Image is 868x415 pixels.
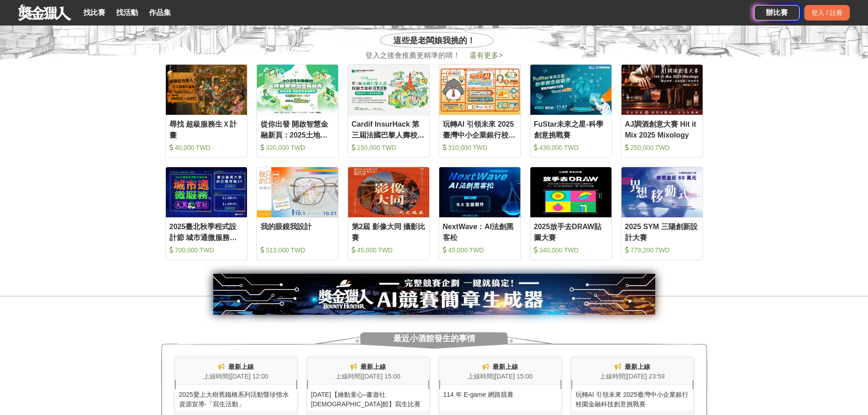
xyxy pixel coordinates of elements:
div: 45,000 TWD [352,246,426,255]
div: 40,000 TWD [169,143,243,152]
div: 玩轉AI 引領未來 2025臺灣中小企業銀行校園金融科技創意挑戰賽 [571,384,693,409]
a: Cover ImageFuStar未來之星-科學創意挑戰賽 430,000 TWD [530,64,612,158]
div: 779,200 TWD [625,246,699,255]
div: 第2屆 影像大同 攝影比賽 [352,221,426,242]
div: [DATE]【繪動童心–畫遊社[DEMOGRAPHIC_DATA]館】寫生比賽 [307,384,429,409]
span: 最近小酒館發生的事情 [393,328,475,348]
img: Cover Image [530,65,611,115]
a: Cover Image從你出發 開啟智慧金融新頁：2025土地銀行校園金融創意挑戰賽 320,000 TWD [257,64,339,158]
span: 最新上線 [360,363,386,370]
img: Cover Image [257,65,338,115]
span: 最新上線 [625,363,650,370]
a: Cover ImageCardif InsurHack 第三屆法國巴黎人壽校園黑客松商業競賽 150,000 TWD [348,64,430,158]
a: Cover Image玩轉AI 引領未來 2025臺灣中小企業銀行校園金融科技創意挑戰賽 310,000 TWD [439,64,521,158]
a: Cover Image2025 SYM 三陽創新設計大賽 779,200 TWD [621,167,703,260]
a: 最新上線上線時間|[DATE] 12:002025愛上大樹舊鐵橋系列活動暨珍惜水資源宣導-「寫生活動」 [175,357,298,412]
img: Cover Image [439,65,520,115]
span: 登入之後會推薦更精準的唷！ [365,50,460,61]
div: 150,000 TWD [352,143,426,152]
img: e66c81bb-b616-479f-8cf1-2a61d99b1888.jpg [213,274,655,315]
div: 2025臺北秋季程式設計節 城市通微服務大黑客松 [169,221,243,242]
div: 45,000 TWD [443,246,517,255]
a: 最新上線上線時間|[DATE] 15:00[DATE]【繪動童心–畫遊社[DEMOGRAPHIC_DATA]館】寫生比賽 [307,357,430,412]
a: Cover Image2025臺北秋季程式設計節 城市通微服務大黑客松 700,000 TWD [165,167,247,260]
img: Cover Image [530,167,611,217]
img: Cover Image [166,167,247,217]
img: Cover Image [166,65,247,115]
a: 最新上線上線時間|[DATE] 23:59玩轉AI 引領未來 2025臺灣中小企業銀行校園金融科技創意挑戰賽 [571,357,694,412]
img: Cover Image [621,65,703,115]
div: 430,000 TWD [534,143,608,152]
div: 250,000 TWD [625,143,699,152]
div: 2025放手去DRAW貼圖大賽 [534,221,608,242]
a: 辦比賽 [754,5,800,20]
a: 最新上線上線時間|[DATE] 15:00114 年 E-game 網路競賽 [439,357,562,412]
div: 上線時間 | [DATE] 15:00 [307,372,429,381]
div: 玩轉AI 引領未來 2025臺灣中小企業銀行校園金融科技創意挑戰賽 [443,119,517,139]
div: NextWave：AI法創黑客松 [443,221,517,242]
a: Cover Image尋找 超級服務生Ｘ計畫 40,000 TWD [165,64,247,158]
div: FuStar未來之星-科學創意挑戰賽 [534,119,608,139]
div: 登入 / 註冊 [804,5,850,20]
div: 513,000 TWD [261,246,334,255]
div: AJ調酒創意大賽 Hit it Mix 2025 Mixology [625,119,699,139]
a: 作品集 [145,6,175,19]
div: 114 年 E-game 網路競賽 [439,384,561,400]
a: 還有更多> [469,51,503,59]
img: Cover Image [621,167,703,217]
span: 最新上線 [228,363,254,370]
span: 還有更多 > [469,51,503,59]
div: 320,000 TWD [261,143,334,152]
img: Cover Image [439,167,520,217]
div: 上線時間 | [DATE] 23:59 [571,372,693,381]
a: 找活動 [113,6,142,19]
div: 2025愛上大樹舊鐵橋系列活動暨珍惜水資源宣導-「寫生活動」 [175,384,297,409]
span: 最新上線 [493,363,518,370]
div: 310,000 TWD [443,143,517,152]
a: 找比賽 [80,6,109,19]
div: 上線時間 | [DATE] 12:00 [175,372,297,381]
span: 這些是老闆娘我挑的！ [393,35,475,47]
div: 尋找 超級服務生Ｘ計畫 [169,119,243,139]
div: 上線時間 | [DATE] 15:00 [439,372,561,381]
img: Cover Image [348,167,429,217]
img: Cover Image [348,65,429,115]
div: 340,000 TWD [534,246,608,255]
div: 700,000 TWD [169,246,243,255]
a: Cover Image我的眼鏡我設計 513,000 TWD [257,167,339,260]
a: Cover ImageAJ調酒創意大賽 Hit it Mix 2025 Mixology 250,000 TWD [621,64,703,158]
a: Cover ImageNextWave：AI法創黑客松 45,000 TWD [439,167,521,260]
div: 從你出發 開啟智慧金融新頁：2025土地銀行校園金融創意挑戰賽 [261,119,334,139]
div: Cardif InsurHack 第三屆法國巴黎人壽校園黑客松商業競賽 [352,119,426,139]
a: Cover Image第2屆 影像大同 攝影比賽 45,000 TWD [348,167,430,260]
div: 我的眼鏡我設計 [261,221,334,242]
a: Cover Image2025放手去DRAW貼圖大賽 340,000 TWD [530,167,612,260]
img: Cover Image [257,167,338,217]
div: 2025 SYM 三陽創新設計大賽 [625,221,699,242]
